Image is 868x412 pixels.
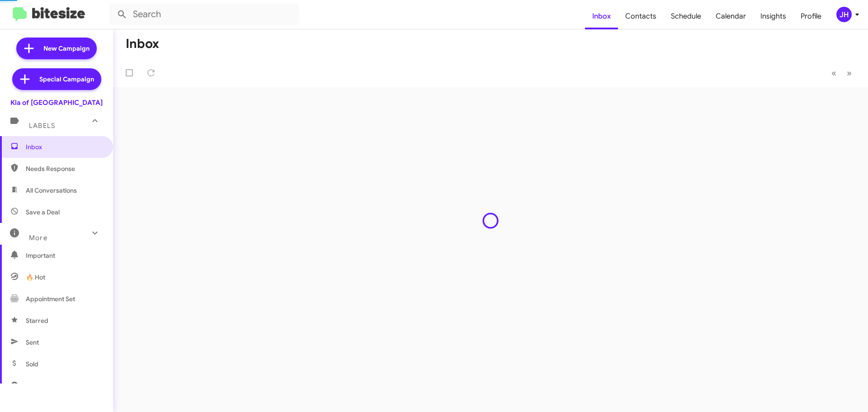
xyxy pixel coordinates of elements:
[26,273,45,282] span: 🔥 Hot
[26,186,77,195] span: All Conversations
[126,37,159,51] h1: Inbox
[26,360,38,369] span: Sold
[26,338,39,347] span: Sent
[26,316,48,325] span: Starred
[826,64,842,82] button: Previous
[26,208,60,217] span: Save a Deal
[585,3,618,29] a: Inbox
[793,3,829,29] a: Profile
[10,98,103,107] div: Kia of [GEOGRAPHIC_DATA]
[26,164,103,173] span: Needs Response
[664,3,708,29] a: Schedule
[109,4,299,25] input: Search
[26,294,75,303] span: Appointment Set
[829,7,858,22] button: JH
[618,3,664,29] a: Contacts
[12,68,101,90] a: Special Campaign
[831,67,836,79] span: «
[26,381,74,390] span: Sold Responded
[826,64,857,82] nav: Page navigation example
[39,75,94,84] span: Special Campaign
[16,38,97,59] a: New Campaign
[26,142,103,152] span: Inbox
[29,122,55,130] span: Labels
[841,64,857,82] button: Next
[708,3,753,29] a: Calendar
[29,234,47,242] span: More
[26,251,103,260] span: Important
[836,7,852,22] div: JH
[847,67,852,79] span: »
[753,3,793,29] a: Insights
[43,44,90,53] span: New Campaign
